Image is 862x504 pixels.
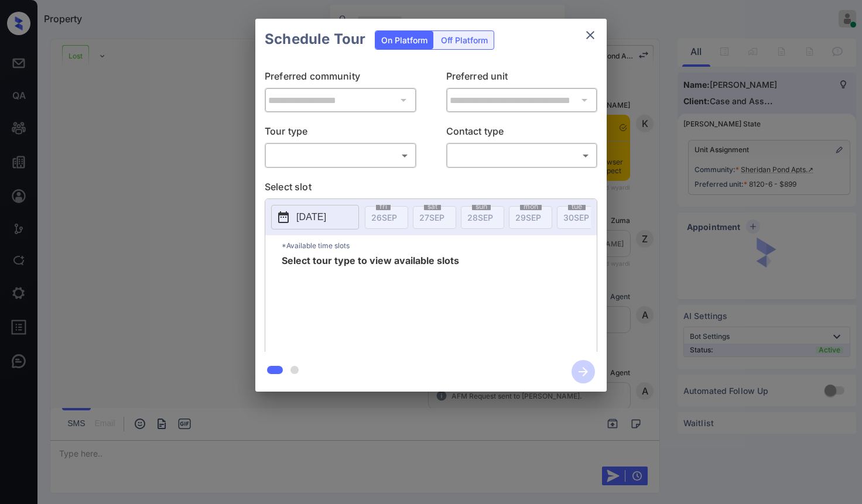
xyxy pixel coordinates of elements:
[271,205,359,229] button: [DATE]
[375,31,433,49] div: On Platform
[435,31,494,49] div: Off Platform
[265,124,416,143] p: Tour type
[265,180,597,198] p: Select slot
[579,23,602,47] button: close
[296,210,326,224] p: [DATE]
[446,124,598,143] p: Contact type
[446,69,598,88] p: Preferred unit
[265,69,416,88] p: Preferred community
[282,256,459,349] span: Select tour type to view available slots
[255,19,375,60] h2: Schedule Tour
[282,235,597,256] p: *Available time slots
